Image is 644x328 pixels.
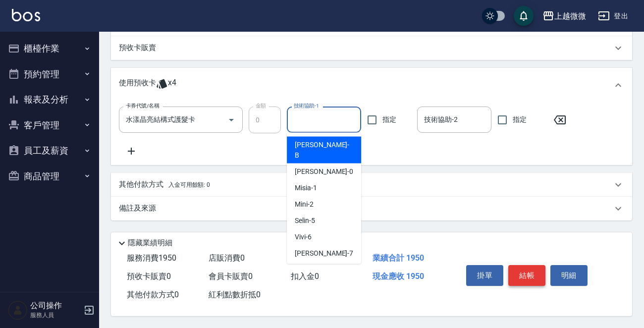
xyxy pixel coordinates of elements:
[594,7,632,25] button: 登出
[295,232,312,242] span: Vivi -6
[295,166,353,177] span: [PERSON_NAME] -0
[127,253,176,263] span: 服務消費 1950
[4,138,95,164] button: 員工及薪資
[126,102,159,109] label: 卡券代號/名稱
[513,114,527,125] span: 指定
[295,216,315,226] span: Selin -5
[295,140,353,161] span: [PERSON_NAME] -B
[514,6,534,26] button: save
[128,238,172,248] p: 隱藏業績明細
[4,61,95,87] button: 預約管理
[12,9,40,21] img: Logo
[127,290,179,299] span: 其他付款方式 0
[111,68,632,103] div: 使用預收卡x4
[373,272,424,281] span: 現金應收 1950
[8,300,28,320] img: Person
[119,203,156,214] p: 備註及來源
[30,301,81,311] h5: 公司操作
[294,102,319,109] label: 技術協助-1
[554,10,586,22] div: 上越微微
[382,114,396,125] span: 指定
[30,311,81,320] p: 服務人員
[111,36,632,60] div: 預收卡販賣
[209,272,253,281] span: 會員卡販賣 0
[111,173,632,197] div: 其他付款方式入金可用餘額: 0
[295,199,314,210] span: Mini -2
[127,272,171,281] span: 預收卡販賣 0
[295,183,317,193] span: Misia -1
[4,87,95,112] button: 報表及分析
[291,272,319,281] span: 扣入金 0
[119,43,156,53] p: 預收卡販賣
[508,265,545,286] button: 結帳
[295,248,353,259] span: [PERSON_NAME] -7
[373,253,424,263] span: 業績合計 1950
[168,181,211,188] span: 入金可用餘額: 0
[168,78,176,93] span: x4
[223,112,239,128] button: Open
[4,36,95,61] button: 櫃檯作業
[256,102,266,109] label: 金額
[466,265,503,286] button: 掛單
[111,197,632,220] div: 備註及來源
[4,164,95,189] button: 商品管理
[209,253,245,263] span: 店販消費 0
[4,112,95,138] button: 客戶管理
[119,179,210,190] p: 其他付款方式
[209,290,261,299] span: 紅利點數折抵 0
[550,265,588,286] button: 明細
[119,78,156,93] p: 使用預收卡
[538,6,590,26] button: 上越微微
